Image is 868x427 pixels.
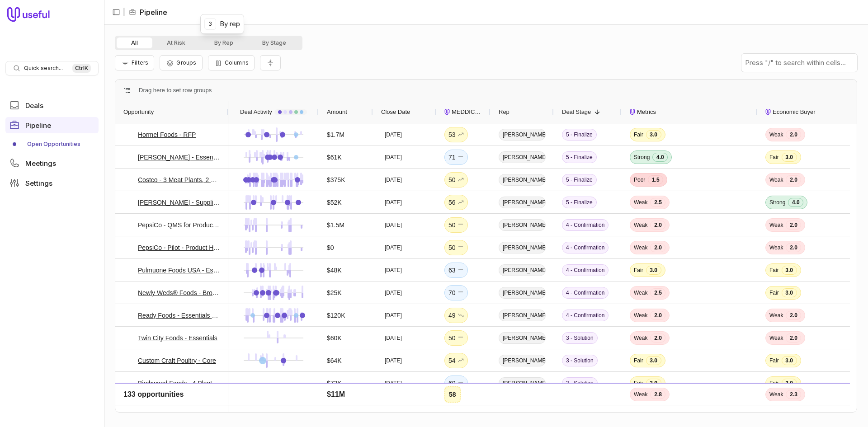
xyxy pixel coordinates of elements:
[634,312,647,319] span: Weak
[499,332,546,344] span: [PERSON_NAME]
[458,287,464,298] span: No change
[652,153,668,162] span: 4.0
[562,310,609,321] span: 4 - Confirmation
[562,400,598,412] span: 3 - Solution
[637,107,656,117] span: Metrics
[5,175,99,191] a: Settings
[650,311,665,320] span: 2.0
[327,129,344,140] div: $1.7M
[786,401,801,410] span: 2.5
[650,243,665,252] span: 2.0
[769,402,783,409] span: Weak
[499,287,546,299] span: [PERSON_NAME]
[650,288,665,297] span: 2.5
[160,55,202,70] button: Group Pipeline
[786,243,801,252] span: 2.0
[327,265,342,276] div: $48K
[248,38,301,48] button: By Stage
[138,333,217,343] a: Twin City Foods - Essentials
[634,402,643,409] span: Fair
[769,380,779,387] span: Fair
[138,152,220,163] a: [PERSON_NAME] - Essential (1->5 sites)
[327,107,347,117] span: Amount
[499,355,546,366] span: [PERSON_NAME]
[458,400,464,411] span: No change
[260,55,281,71] button: Collapse all rows
[499,129,546,141] span: [PERSON_NAME]
[499,264,546,276] span: [PERSON_NAME]
[499,174,546,186] span: [PERSON_NAME]
[562,174,597,186] span: 5 - Finalize
[634,176,645,183] span: Poor
[448,242,464,253] div: 50
[448,355,464,366] div: 54
[782,288,797,297] span: 3.0
[72,64,91,73] kbd: Ctrl K
[634,154,650,161] span: Strong
[562,264,609,276] span: 4 - Confirmation
[786,130,801,139] span: 2.0
[25,122,51,129] span: Pipeline
[769,131,783,138] span: Weak
[327,152,342,163] div: $61K
[562,197,597,208] span: 5 - Finalize
[448,174,464,185] div: 50
[634,289,647,296] span: Weak
[204,18,216,30] kbd: 3
[138,378,220,389] a: Birchwood Foods - 4 Plant Essentials
[562,377,598,389] span: 3 - Solution
[782,266,797,275] span: 3.0
[115,55,154,70] button: Filter Pipeline
[741,54,857,72] input: Press "/" to search within cells...
[385,221,402,229] time: [DATE]
[634,199,647,206] span: Weak
[327,310,345,321] div: $120K
[448,129,464,140] div: 53
[769,312,783,319] span: Weak
[499,310,546,321] span: [PERSON_NAME]
[769,334,783,342] span: Weak
[458,378,464,389] span: No change
[646,266,661,275] span: 3.0
[138,197,220,208] a: [PERSON_NAME] - Supplier + Essentials
[562,332,598,344] span: 3 - Solution
[327,378,342,389] div: $72K
[458,242,464,253] span: No change
[138,400,220,411] a: BHJ [GEOGRAPHIC_DATA] - Multi-Site Essentials
[650,221,665,230] span: 2.0
[327,242,334,253] div: $0
[458,152,464,163] span: No change
[786,311,801,320] span: 2.0
[786,333,801,343] span: 2.0
[634,357,643,364] span: Fair
[769,289,779,296] span: Fair
[176,59,196,66] span: Groups
[788,198,803,207] span: 4.0
[458,220,464,230] span: No change
[109,5,123,19] button: Collapse sidebar
[327,400,342,411] div: $60K
[499,197,546,208] span: [PERSON_NAME]
[499,377,546,389] span: [PERSON_NAME]
[385,334,402,342] time: [DATE]
[138,242,220,253] a: PepsiCo - Pilot - Product Hold
[634,221,647,229] span: Weak
[646,130,661,139] span: 3.0
[634,244,647,251] span: Weak
[769,357,779,364] span: Fair
[200,38,248,48] button: By Rep
[5,137,99,151] a: Open Opportunities
[499,151,546,163] span: [PERSON_NAME]
[448,197,464,208] div: 56
[646,356,661,365] span: 3.0
[452,107,482,117] span: MEDDICC Score
[385,154,402,161] time: [DATE]
[5,117,99,133] a: Pipeline
[499,219,546,231] span: [PERSON_NAME]
[444,101,482,123] div: MEDDICC Score
[25,102,43,109] span: Deals
[132,59,148,66] span: Filters
[448,400,464,411] div: 61
[634,131,643,138] span: Fair
[499,107,509,117] span: Rep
